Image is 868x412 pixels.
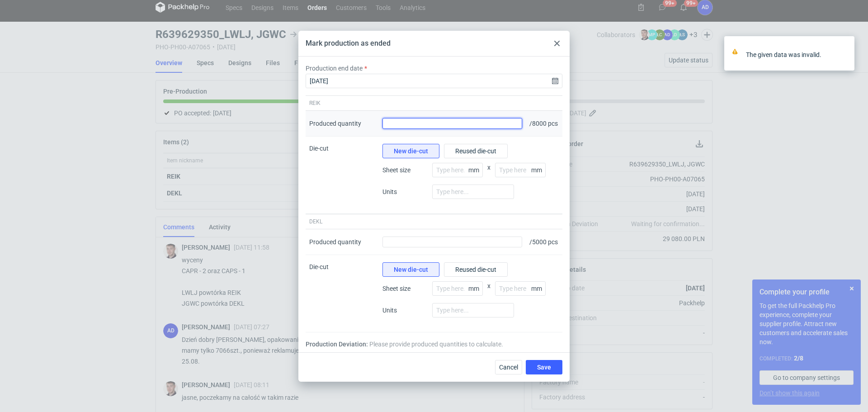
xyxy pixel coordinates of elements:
[432,163,483,177] input: Type here...
[306,38,391,48] div: Mark production as ended
[394,266,428,273] span: New die-cut
[531,166,546,174] p: mm
[495,360,522,374] button: Cancel
[306,255,379,332] div: Die-cut
[444,262,508,277] button: Reused die-cut
[306,137,379,214] div: Die-cut
[382,166,428,175] span: Sheet size
[495,281,546,296] input: Type here...
[495,163,546,177] input: Type here...
[468,166,483,174] p: mm
[455,266,496,273] span: Reused die-cut
[309,119,361,128] div: Produced quantity
[468,285,483,292] p: mm
[432,281,483,296] input: Type here...
[526,360,562,374] button: Save
[432,303,514,317] input: Type here...
[309,99,321,107] span: REIK
[526,229,562,255] div: / 5000 pcs
[499,364,518,370] span: Cancel
[382,306,428,315] span: Units
[306,340,562,349] div: Production Deviation:
[455,148,496,154] span: Reused die-cut
[309,218,322,225] span: DEKL
[444,144,508,158] button: Reused die-cut
[531,285,546,292] p: mm
[369,340,503,349] span: Please provide produced quantities to calculate.
[537,364,551,370] span: Save
[746,50,841,59] div: The given data was invalid.
[382,144,439,158] button: New die-cut
[841,50,847,59] button: close
[432,185,514,199] input: Type here...
[487,163,491,185] span: x
[394,148,428,154] span: New die-cut
[306,64,363,73] label: Production end date
[382,262,439,277] button: New die-cut
[487,281,491,303] span: x
[382,187,428,196] span: Units
[382,284,428,293] span: Sheet size
[526,111,562,137] div: / 8000 pcs
[309,237,361,246] div: Produced quantity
